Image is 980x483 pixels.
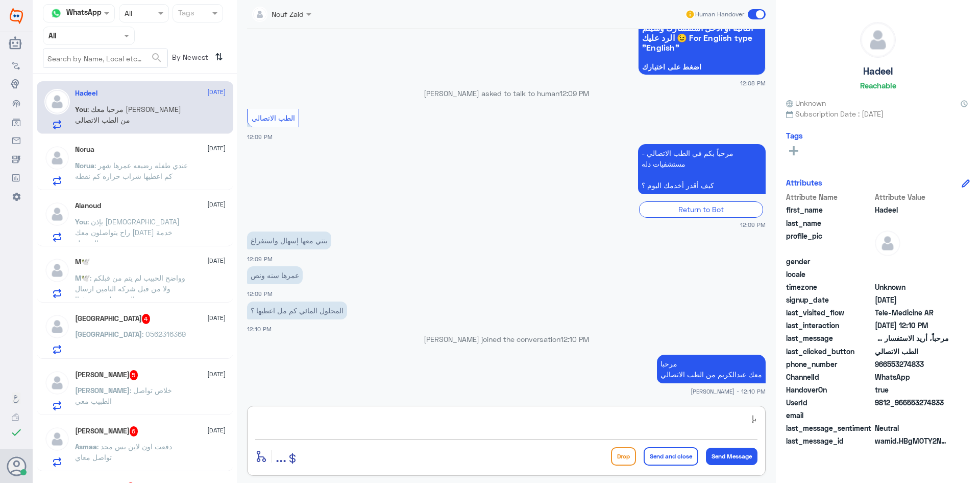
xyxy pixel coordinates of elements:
[75,258,90,266] h5: M🕊️
[560,335,589,343] span: 12:10 PM
[75,442,97,451] span: Asmaa
[875,269,949,280] span: null
[252,113,295,122] span: الطب الاتصالي
[875,294,949,305] span: 2025-08-30T21:45:45.776Z
[786,333,873,343] span: last_message
[75,105,87,113] span: You
[875,359,949,370] span: 966553274833
[207,144,226,153] span: [DATE]
[142,314,151,324] span: 4
[786,231,873,254] span: profile_pic
[875,282,949,292] span: Unknown
[786,397,873,408] span: UserId
[786,256,873,267] span: gender
[786,423,873,433] span: last_message_sentiment
[247,326,272,332] span: 12:10 PM
[75,314,151,324] h5: Turki
[44,426,70,452] img: defaultAdmin.png
[875,333,949,343] span: مرحباً، أريد الاستفسار عن خدمة الطب الاتصالي. يرجى توجيهي للقائمة الرئيسية واختيار خيار الطب الات...
[860,81,896,90] h6: Reachable
[559,89,589,98] span: 12:09 PM
[786,282,873,292] span: timezone
[7,456,26,476] button: Avatar
[786,131,803,140] h6: Tags
[786,410,873,421] span: email
[44,370,70,396] img: defaultAdmin.png
[151,52,163,64] span: search
[130,426,138,436] span: 6
[247,290,273,297] span: 12:09 PM
[10,8,23,24] img: Widebot Logo
[75,161,188,180] span: : عندي طفله رضيعه عمرها شهر كم اعطيها شراب حراره كم نقطه
[247,266,303,284] p: 31/8/2025, 12:09 PM
[786,359,873,370] span: phone_number
[48,6,64,21] img: whatsapp.png
[75,145,94,154] h5: Norua
[10,426,22,439] i: check
[247,88,766,99] p: [PERSON_NAME] asked to talk to human
[786,346,873,357] span: last_clicked_button
[875,397,949,408] span: 9812_966553274833
[75,217,87,226] span: You
[151,50,163,66] button: search
[247,256,273,262] span: 12:09 PM
[786,108,970,119] span: Subscription Date : [DATE]
[276,447,286,465] span: ...
[786,320,873,331] span: last_interaction
[657,355,766,383] p: 31/8/2025, 12:10 PM
[44,145,70,171] img: defaultAdmin.png
[786,372,873,382] span: ChannelId
[207,87,226,97] span: [DATE]
[740,79,766,87] span: 12:08 PM
[207,370,226,379] span: [DATE]
[786,218,873,228] span: last_name
[247,334,766,344] p: [PERSON_NAME] joined the conversation
[75,442,172,462] span: : دفعت اون لاين بس محد تواصل معاي
[44,89,70,114] img: defaultAdmin.png
[861,22,895,57] img: defaultAdmin.png
[215,49,223,65] i: ⇅
[786,307,873,318] span: last_visited_flow
[786,269,873,280] span: locale
[75,370,138,380] h5: saleh
[786,178,822,187] h6: Attributes
[691,387,766,396] span: [PERSON_NAME] - 12:10 PM
[875,435,949,446] span: wamid.HBgMOTY2NTUzMjc0ODMzFQIAEhgUM0E3MkYxMTI3N0U2QjZBMDVCMjQA
[786,192,873,202] span: Attribute Name
[875,204,949,215] span: Hadeel
[75,273,90,282] span: M🕊️
[75,217,180,247] span: : بإذن [DEMOGRAPHIC_DATA] راح يتواصلون معك [DATE] خدمة التوصيل
[740,220,766,229] span: 12:09 PM
[247,302,347,319] p: 31/8/2025, 12:10 PM
[142,330,186,338] span: : 0562316369
[44,258,70,283] img: defaultAdmin.png
[875,256,949,267] span: null
[44,314,70,339] img: defaultAdmin.png
[706,448,757,465] button: Send Message
[786,294,873,305] span: signup_date
[75,273,185,304] span: : وواضح الحبيب لم يتم من قبلكم ولا من قبل شركه التامين ارسال الوصفه لهم وصرفهاا
[177,7,194,20] div: Tags
[644,447,698,466] button: Send and close
[43,49,167,67] input: Search by Name, Local etc…
[786,204,873,215] span: first_name
[276,445,286,468] button: ...
[75,201,101,210] h5: Alanoud
[695,10,744,19] span: Human Handover
[44,201,70,227] img: defaultAdmin.png
[75,89,97,98] h5: Hadeel
[75,330,142,338] span: [GEOGRAPHIC_DATA]
[875,410,949,421] span: null
[875,231,900,256] img: defaultAdmin.png
[247,133,273,140] span: 12:09 PM
[75,161,94,170] span: Norua
[130,370,138,380] span: 5
[875,320,949,331] span: 2025-08-31T09:10:26.4564294Z
[875,372,949,382] span: 2
[786,435,873,446] span: last_message_id
[75,426,138,436] h5: Asmaa Alsubaie
[875,384,949,395] span: true
[863,65,893,77] h5: Hadeel
[875,192,949,202] span: Attribute Value
[611,447,636,466] button: Drop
